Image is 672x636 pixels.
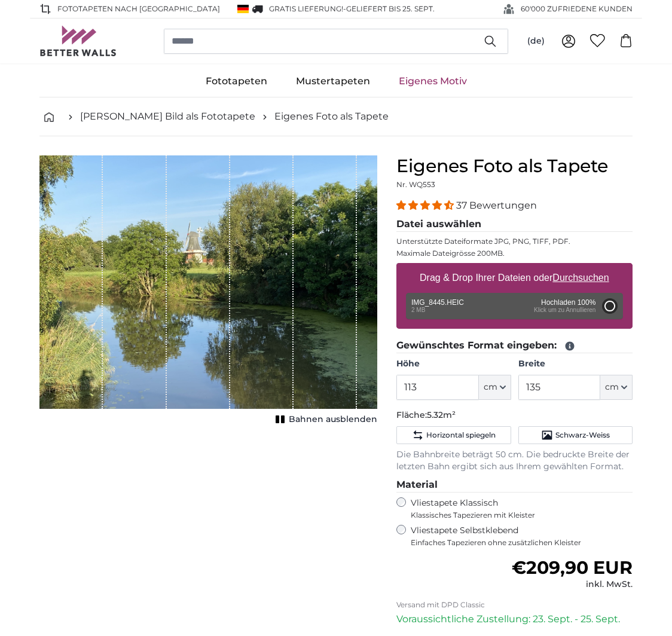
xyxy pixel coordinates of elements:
[343,4,435,13] span: -
[272,411,377,428] button: Bahnen ausblenden
[396,180,435,189] span: Nr. WQ553
[396,612,633,626] p: Voraussichtliche Zustellung: 23. Sept. - 25. Sept.
[555,430,610,440] span: Schwarz-Weiss
[553,273,609,283] u: Durchsuchen
[282,66,384,97] a: Mustertapeten
[427,409,456,420] span: 5.32m²
[396,449,633,473] p: Die Bahnbreite beträgt 50 cm. Die bedruckte Breite der letzten Bahn ergibt sich aus Ihrem gewählt...
[237,5,249,13] img: Deutschland
[411,525,633,548] label: Vliestapete Selbstklebend
[396,237,633,246] p: Unterstützte Dateiformate JPG, PNG, TIFF, PDF.
[384,66,481,97] a: Eigenes Motiv
[411,510,622,520] span: Klassisches Tapezieren mit Kleister
[600,375,633,400] button: cm
[411,538,633,548] span: Einfaches Tapezieren ohne zusätzlichen Kleister
[521,4,633,14] span: 60'000 ZUFRIEDENE KUNDEN
[396,338,633,353] legend: Gewünschtes Format eingeben:
[456,200,537,211] span: 37 Bewertungen
[426,430,496,440] span: Horizontal spiegeln
[57,4,220,14] span: Fototapeten nach [GEOGRAPHIC_DATA]
[39,155,377,428] div: 1 of 1
[411,497,622,520] label: Vliestapete Klassisch
[39,97,633,136] nav: breadcrumbs
[289,414,377,426] span: Bahnen ausblenden
[396,155,633,177] h1: Eigenes Foto als Tapete
[191,66,282,97] a: Fototapeten
[396,478,633,493] legend: Material
[396,600,633,610] p: Versand mit DPD Classic
[396,426,511,444] button: Horizontal spiegeln
[396,200,456,211] span: 4.32 stars
[39,26,117,56] img: Betterwalls
[80,109,255,124] a: [PERSON_NAME] Bild als Fototapete
[512,556,633,579] span: €209,90 EUR
[396,217,633,232] legend: Datei auswählen
[396,409,633,421] p: Fläche:
[346,4,435,13] span: Geliefert bis 25. Sept.
[269,4,343,13] span: GRATIS Lieferung!
[518,358,633,370] label: Breite
[518,30,554,52] button: (de)
[396,358,511,370] label: Höhe
[274,109,389,124] a: Eigenes Foto als Tapete
[512,579,633,591] div: inkl. MwSt.
[605,381,619,393] span: cm
[396,249,633,258] p: Maximale Dateigrösse 200MB.
[415,266,614,290] label: Drag & Drop Ihrer Dateien oder
[484,381,497,393] span: cm
[518,426,633,444] button: Schwarz-Weiss
[479,375,511,400] button: cm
